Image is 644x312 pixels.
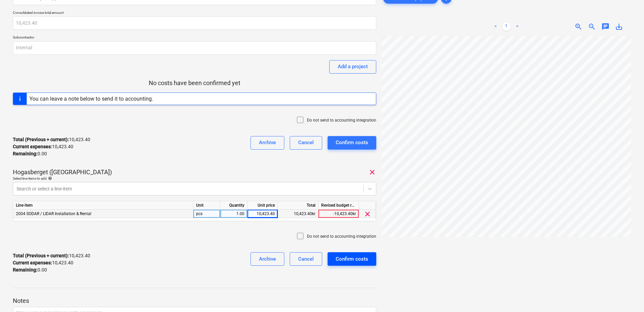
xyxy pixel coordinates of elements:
[278,210,318,218] div: 10,423.40kr
[13,260,52,265] strong: Current expenses :
[363,210,372,218] span: clear
[259,255,276,263] div: Archive
[220,201,247,210] div: Quantity
[298,255,314,263] div: Cancel
[247,201,278,210] div: Unit price
[588,23,596,31] span: zoom_out
[13,136,90,143] p: 10,423.40
[251,136,284,150] button: Archive
[368,168,376,176] span: clear
[13,259,73,266] p: 10,423.40
[193,201,220,210] div: Unit
[250,210,275,218] div: 10,423.40
[307,118,376,123] p: Do not send to accounting integration
[13,253,69,258] strong: Total (Previous + current) :
[307,234,376,239] p: Do not send to accounting integration
[278,201,318,210] div: Total
[29,96,153,102] div: You can leave a note below to send it to accounting.
[13,201,193,210] div: Line-item
[13,16,376,30] input: Consolidated invoice total amount
[502,23,510,31] a: Page 1 is your current page
[13,168,112,176] p: Hogasberget ([GEOGRAPHIC_DATA])
[13,252,90,259] p: 10,423.40
[13,143,73,150] p: 10,423.40
[251,252,284,266] button: Archive
[13,297,376,305] p: Notes
[574,23,582,31] span: zoom_in
[13,266,47,274] p: 0.00
[13,10,376,16] p: Consolidated invoice total amount
[290,252,322,266] button: Cancel
[13,137,69,142] strong: Total (Previous + current) :
[290,136,322,150] button: Cancel
[615,23,623,31] span: save_alt
[16,211,91,216] span: 2004 SODAR / LIDAR Installation & Rental
[336,255,368,263] div: Confirm costs
[13,150,47,157] p: 0.00
[329,60,376,74] button: Add a project
[336,138,368,147] div: Confirm costs
[193,210,220,218] div: pcs
[13,176,376,181] div: Select line-items to add
[318,210,359,218] div: -10,423.40kr
[259,138,276,147] div: Archive
[13,267,38,272] strong: Remaining :
[13,79,376,87] p: No costs have been confirmed yet
[318,201,359,210] div: Revised budget remaining
[610,280,644,312] iframe: Chat Widget
[13,144,52,149] strong: Current expenses :
[328,136,376,150] button: Confirm costs
[13,35,376,41] p: Subcontractor
[298,138,314,147] div: Cancel
[338,62,368,71] div: Add a project
[13,151,38,156] strong: Remaining :
[513,23,521,31] a: Next page
[492,23,500,31] a: Previous page
[328,252,376,266] button: Confirm costs
[47,176,52,180] span: help
[601,23,610,31] span: chat
[13,41,376,55] input: Subcontractor
[223,210,244,218] div: 1.00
